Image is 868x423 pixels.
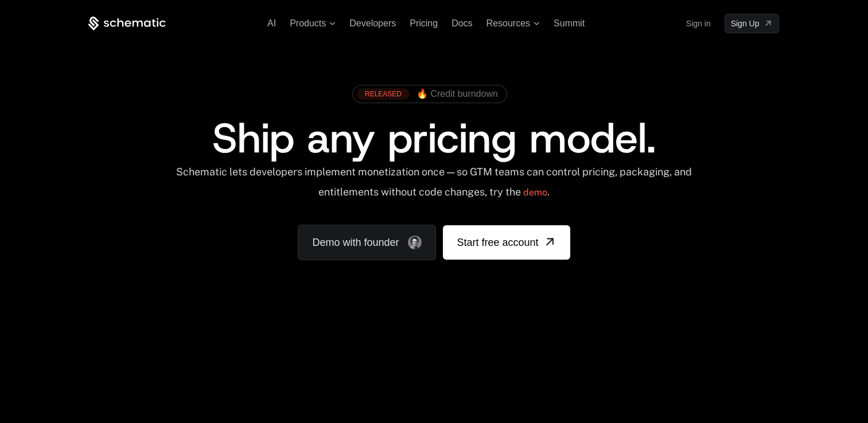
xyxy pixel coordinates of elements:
a: Summit [554,18,585,28]
a: [object Object],[object Object] [357,88,498,100]
span: Sign Up [731,18,760,29]
a: Demo with founder, ,[object Object] [298,225,436,260]
span: Start free account [457,234,538,250]
span: Products [290,18,326,29]
span: Resources [486,18,530,29]
a: Pricing [410,18,438,28]
a: Developers [349,18,396,28]
a: [object Object] [443,225,570,260]
span: Ship any pricing model. [212,111,656,166]
img: Founder [408,236,422,249]
a: Sign in [686,14,711,33]
div: RELEASED [357,88,410,100]
a: demo [523,179,547,206]
span: 🔥 Credit burndown [417,89,498,99]
a: AI [267,18,276,28]
div: Schematic lets developers implement monetization once — so GTM teams can control pricing, packagi... [175,166,693,206]
a: [object Object] [725,14,780,33]
a: Docs [451,18,472,28]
